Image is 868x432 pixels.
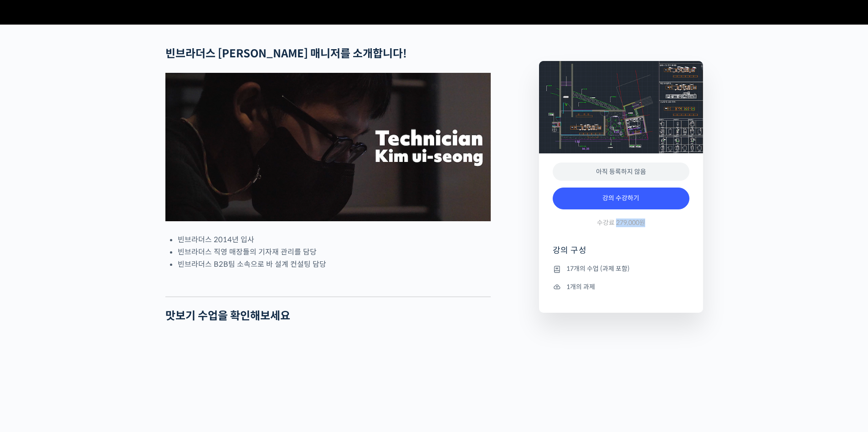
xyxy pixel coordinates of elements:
div: 아직 등록하지 않음 [553,163,689,181]
a: 설정 [118,289,175,311]
h4: 강의 구성 [553,245,689,263]
li: 17개의 수업 (과제 포함) [553,264,689,274]
a: 홈 [3,289,60,311]
strong: 빈브라더스 [PERSON_NAME] 매니저를 소개합니다! [165,47,407,61]
li: 빈브라더스 직영 매장들의 기자재 관리를 담당 [178,246,491,258]
span: 홈 [29,302,34,310]
li: 빈브라더스 B2B팀 소속으로 바 설계 컨설팅 담당 [178,258,491,270]
a: 강의 수강하기 [553,188,689,209]
li: 빈브라더스 2014년 입사 [178,234,491,246]
span: 설정 [141,302,152,310]
a: 대화 [60,289,118,311]
strong: 맛보기 수업을 확인해보세요 [165,309,290,323]
li: 1개의 과제 [553,281,689,292]
span: 대화 [83,303,94,310]
span: 수강료 279,000원 [597,219,645,227]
